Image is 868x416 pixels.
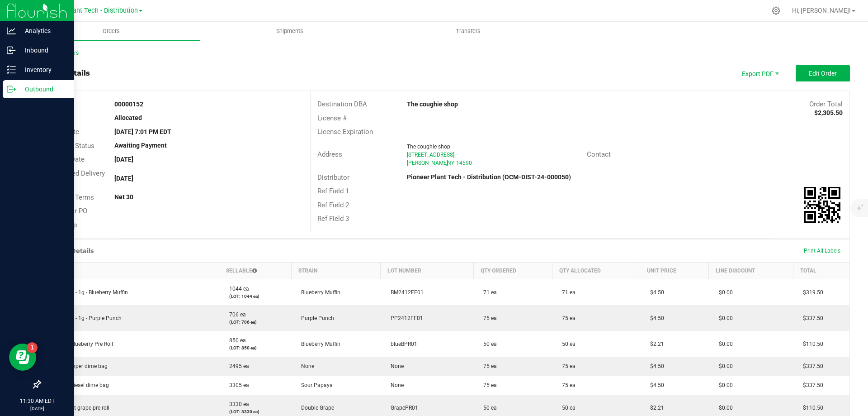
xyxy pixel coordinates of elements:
[317,201,349,209] span: Ref Field 2
[7,46,16,55] inline-svg: Inbound
[317,114,347,122] span: License #
[219,263,292,279] th: Sellable
[225,363,249,369] span: 2495 ea
[46,405,109,411] span: goodnight grape pre roll
[479,341,497,347] span: 50 ea
[479,405,497,411] span: 50 ea
[407,152,454,158] span: [STREET_ADDRESS]
[297,382,333,388] span: Sour Papaya
[225,286,249,292] span: 1044 ea
[714,341,733,347] span: $0.00
[317,150,342,158] span: Address
[46,341,113,347] span: Pioneer Blueberry Pre Roll
[814,109,843,116] strong: $2,305.50
[114,193,133,201] strong: Net 30
[27,342,38,353] iframe: Resource center unread badge
[798,363,823,369] span: $337.50
[796,65,850,81] button: Edit Order
[114,142,167,149] strong: Awaiting Payment
[714,289,733,296] span: $0.00
[446,160,447,166] span: ,
[646,315,664,321] span: $4.50
[225,382,249,388] span: 3305 ea
[7,65,16,74] inline-svg: Inventory
[479,315,497,321] span: 75 ea
[4,397,70,405] p: 11:30 AM EDT
[557,315,576,321] span: 75 ea
[473,263,552,279] th: Qty Ordered
[114,114,142,121] strong: Allocated
[47,169,105,188] span: Requested Delivery Date
[114,175,133,182] strong: [DATE]
[407,143,450,150] span: The coughie shop
[714,363,733,369] span: $0.00
[557,405,576,411] span: 50 ea
[798,341,823,347] span: $110.50
[407,160,448,166] span: [PERSON_NAME]
[386,382,404,388] span: None
[407,173,571,181] strong: Pioneer Plant Tech - Distribution (OCM-DIST-24-000050)
[114,128,171,135] strong: [DATE] 7:01 PM EDT
[16,25,70,36] p: Analytics
[225,401,249,407] span: 3330 ea
[200,22,379,41] a: Shipments
[407,100,458,108] strong: The coughie shop
[317,215,349,223] span: Ref Field 3
[792,7,851,14] span: Hi, [PERSON_NAME]!
[732,65,787,81] span: Export PDF
[225,311,246,318] span: 706 ea
[552,263,640,279] th: Qty Allocated
[225,319,286,325] p: (LOT: 706 ea)
[225,293,286,300] p: (LOT: 1044 ea)
[381,263,474,279] th: Lot Number
[709,263,793,279] th: Line Discount
[798,289,823,296] span: $319.50
[297,341,340,347] span: Blueberry Muffin
[297,363,314,369] span: None
[386,341,417,347] span: blueBPR01
[447,160,454,166] span: NY
[42,7,138,14] span: Pioneer Plant Tech - Distribution
[386,405,418,411] span: GrapePR01
[798,405,823,411] span: $110.50
[714,405,733,411] span: $0.00
[22,22,200,41] a: Orders
[264,27,316,35] span: Shipments
[646,363,664,369] span: $4.50
[291,263,381,279] th: Strain
[9,344,36,371] iframe: Resource center
[386,363,404,369] span: None
[317,173,349,182] span: Distributor
[557,363,576,369] span: 75 ea
[804,187,840,223] qrcode: 00000152
[714,315,733,321] span: $0.00
[297,289,340,296] span: Blueberry Muffin
[46,382,109,388] span: papaya diesel dime bag
[16,45,70,56] p: Inbound
[443,27,493,35] span: Transfers
[114,156,133,163] strong: [DATE]
[793,263,849,279] th: Total
[456,160,472,166] span: 14590
[225,408,286,415] p: (LOT: 3330 ea)
[714,382,733,388] span: $0.00
[46,289,128,296] span: Dime Bag - 1g - Blueberry Muffin
[7,85,16,94] inline-svg: Outbound
[479,382,497,388] span: 75 ea
[809,70,837,77] span: Edit Order
[114,100,143,108] strong: 00000152
[46,363,108,369] span: sour stomper dime bag
[557,382,576,388] span: 75 ea
[804,187,840,223] img: Scan me!
[225,337,246,344] span: 850 ea
[798,382,823,388] span: $337.50
[4,405,70,412] p: [DATE]
[646,382,664,388] span: $4.50
[557,341,576,347] span: 50 ea
[809,100,843,108] span: Order Total
[7,26,16,35] inline-svg: Analytics
[317,128,373,136] span: License Expiration
[225,344,286,351] p: (LOT: 850 ea)
[804,248,840,254] span: Print All Labels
